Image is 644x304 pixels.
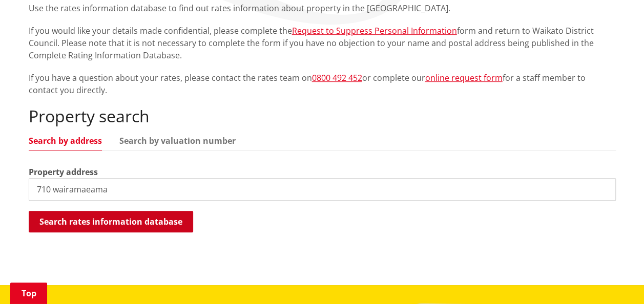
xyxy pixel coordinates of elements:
[29,2,616,14] p: Use the rates information database to find out rates information about property in the [GEOGRAPHI...
[10,283,47,304] a: Top
[292,25,457,36] a: Request to Suppress Personal Information
[119,137,236,145] a: Search by valuation number
[29,211,193,232] button: Search rates information database
[597,261,634,298] iframe: Messenger Launcher
[29,106,616,126] h2: Property search
[29,72,616,96] p: If you have a question about your rates, please contact the rates team on or complete our for a s...
[312,72,362,83] a: 0800 492 452
[425,72,503,83] a: online request form
[29,25,616,61] p: If you would like your details made confidential, please complete the form and return to Waikato ...
[29,178,616,201] input: e.g. Duke Street NGARUAWAHIA
[29,166,98,178] label: Property address
[29,137,102,145] a: Search by address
